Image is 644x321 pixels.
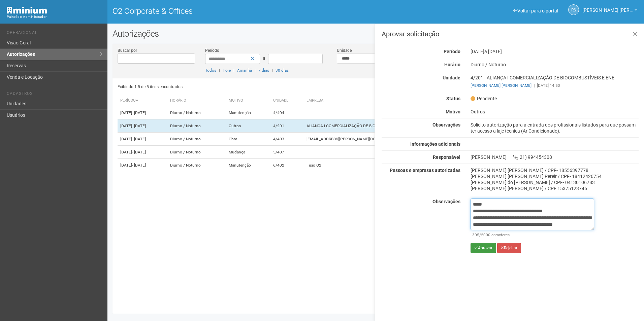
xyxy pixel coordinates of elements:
[304,133,488,146] td: [EMAIL_ADDRESS][PERSON_NAME][DOMAIN_NAME]
[304,119,488,133] td: ALIANÇA I COMERCIALIZAÇÃO DE BIOCOMBUSTÍVEIS E ENE
[446,96,460,101] strong: Status
[446,109,460,114] strong: Motivo
[237,68,252,73] a: Amanhã
[465,48,644,55] div: [DATE]
[484,49,502,54] span: a [DATE]
[443,75,460,80] strong: Unidade
[472,232,592,238] div: /2000 caracteres
[167,119,226,133] td: Diurno / Noturno
[270,133,304,146] td: 4/403
[471,185,639,191] div: [PERSON_NAME] [PERSON_NAME] / CPF 15375123746
[497,243,521,253] button: Rejeitar
[7,14,102,20] div: Painel do Administrador
[167,95,226,106] th: Horário
[270,146,304,159] td: 5/407
[471,82,639,88] div: [DATE] 14:53
[226,133,271,146] td: Obra
[167,146,226,159] td: Diurno / Noturno
[465,75,644,88] div: 4/201 - ALIANÇA I COMERCIALIZAÇÃO DE BIOCOMBUSTÍVEIS E ENE
[270,106,304,119] td: 4/404
[534,83,535,88] span: |
[112,29,639,39] h2: Autorizações
[444,49,460,54] strong: Período
[465,122,644,134] div: Solicito autorização para a entrada dos profissionais listados para que possam ter acesso a laje ...
[433,154,460,160] strong: Responsável
[472,233,479,237] span: 305
[132,137,146,141] span: - [DATE]
[167,159,226,172] td: Diurno / Noturno
[219,68,220,73] span: |
[337,47,352,53] label: Unidade
[471,96,497,102] span: Pendente
[132,110,146,115] span: - [DATE]
[471,179,639,185] div: [PERSON_NAME] do [PERSON_NAME] / CPF- 04130106783
[304,159,488,172] td: Fisio O2
[270,119,304,133] td: 4/201
[270,159,304,172] td: 6/402
[465,154,644,160] div: [PERSON_NAME] 21) 994454308
[465,109,644,115] div: Outros
[276,68,289,73] a: 30 dias
[471,243,496,253] button: Aprovar
[118,159,168,172] td: [DATE]
[258,68,269,73] a: 7 dias
[205,68,216,73] a: Todos
[226,146,271,159] td: Mudança
[272,68,273,73] span: |
[582,8,637,14] a: [PERSON_NAME] [PERSON_NAME]
[582,1,633,13] span: Rayssa Soares Ribeiro
[233,68,234,73] span: |
[205,47,219,53] label: Período
[7,30,102,37] li: Operacional
[112,7,371,15] h1: O2 Corporate & Offices
[118,146,168,159] td: [DATE]
[7,7,47,14] img: Minium
[568,4,579,15] a: RS
[471,173,639,179] div: [PERSON_NAME] [PERSON_NAME] Pereir / CPF- 18412426754
[167,133,226,146] td: Diurno / Noturno
[471,167,639,173] div: [PERSON_NAME] [PERSON_NAME] / CPF- 18556397778
[513,8,558,13] a: Voltar para o portal
[226,95,271,106] th: Motivo
[304,95,488,106] th: Empresa
[167,106,226,119] td: Diurno / Noturno
[118,133,168,146] td: [DATE]
[432,122,460,128] strong: Observações
[471,83,532,88] a: [PERSON_NAME] [PERSON_NAME]
[444,62,460,67] strong: Horário
[390,168,460,173] strong: Pessoas e empresas autorizadas
[410,141,460,147] strong: Informações adicionais
[226,119,271,133] td: Outros
[132,163,146,168] span: - [DATE]
[465,62,644,68] div: Diurno / Noturno
[628,27,642,42] a: Fechar
[118,47,137,53] label: Buscar por
[132,150,146,154] span: - [DATE]
[270,95,304,106] th: Unidade
[7,91,102,98] li: Cadastros
[382,31,639,37] h3: Aprovar solicitação
[263,56,265,61] span: a
[118,119,168,133] td: [DATE]
[226,159,271,172] td: Manutenção
[118,95,168,106] th: Período
[255,68,256,73] span: |
[226,106,271,119] td: Manutenção
[118,82,374,92] div: Exibindo 1-5 de 5 itens encontrados
[223,68,231,73] a: Hoje
[118,106,168,119] td: [DATE]
[132,123,146,128] span: - [DATE]
[432,199,460,204] strong: Observações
